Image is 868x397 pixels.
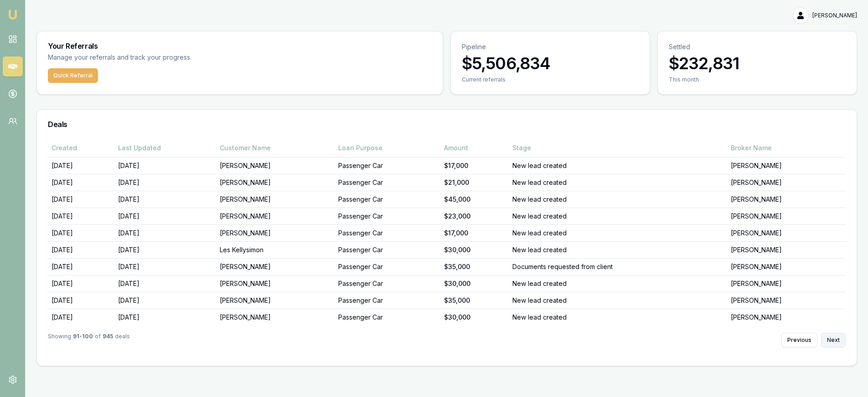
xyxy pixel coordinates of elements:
strong: 945 [103,333,113,347]
td: [PERSON_NAME] [216,208,335,224]
td: [DATE] [48,208,114,224]
h3: $5,506,834 [462,54,639,72]
img: emu-icon-u.png [7,9,18,20]
td: [DATE] [114,258,216,275]
button: Next [821,333,846,347]
td: New lead created [509,191,727,208]
td: [PERSON_NAME] [727,208,846,224]
td: Passenger Car [335,174,440,191]
td: [DATE] [114,174,216,191]
td: Passenger Car [335,157,440,174]
div: Customer Name [220,143,331,153]
button: Previous [781,333,817,347]
div: Created [52,143,111,153]
td: Passenger Car [335,191,440,208]
td: New lead created [509,208,727,224]
td: Passenger Car [335,275,440,292]
div: $21,000 [444,178,505,187]
h3: Deals [48,121,846,128]
div: $30,000 [444,245,505,254]
div: Broker Name [731,143,842,153]
td: New lead created [509,157,727,174]
span: [PERSON_NAME] [812,12,857,19]
td: [PERSON_NAME] [727,275,846,292]
td: [PERSON_NAME] [216,224,335,241]
td: [DATE] [48,309,114,326]
td: [DATE] [114,275,216,292]
div: $17,000 [444,161,505,170]
div: $35,000 [444,262,505,271]
div: Last Updated [118,143,212,153]
td: [DATE] [114,208,216,224]
td: [DATE] [48,258,114,275]
td: [PERSON_NAME] [727,309,846,326]
td: [DATE] [48,157,114,174]
td: New lead created [509,275,727,292]
div: Loan Purpose [338,143,436,153]
td: New lead created [509,292,727,309]
div: $30,000 [444,313,505,322]
div: $17,000 [444,229,505,238]
div: $35,000 [444,296,505,305]
td: [PERSON_NAME] [727,157,846,174]
td: [DATE] [114,224,216,241]
td: New lead created [509,174,727,191]
td: Passenger Car [335,241,440,258]
div: Amount [444,143,505,153]
td: [DATE] [114,241,216,258]
td: Documents requested from client [509,258,727,275]
td: [PERSON_NAME] [727,292,846,309]
div: $30,000 [444,279,505,288]
td: Passenger Car [335,224,440,241]
p: Settled [669,42,846,51]
div: This month [669,76,846,83]
td: New lead created [509,241,727,258]
td: [DATE] [114,292,216,309]
td: [PERSON_NAME] [216,174,335,191]
button: Quick Referral [48,68,98,83]
td: Passenger Car [335,208,440,224]
td: [PERSON_NAME] [216,157,335,174]
td: Les Kellysimon [216,241,335,258]
div: $45,000 [444,195,505,204]
td: New lead created [509,224,727,241]
td: [PERSON_NAME] [216,258,335,275]
td: [PERSON_NAME] [216,191,335,208]
td: Passenger Car [335,292,440,309]
td: [DATE] [48,191,114,208]
td: [DATE] [48,241,114,258]
td: [PERSON_NAME] [727,241,846,258]
td: [DATE] [48,174,114,191]
td: [PERSON_NAME] [727,174,846,191]
td: New lead created [509,309,727,326]
div: Current referrals [462,76,639,83]
td: [PERSON_NAME] [216,292,335,309]
p: Manage your referrals and track your progress. [48,52,281,63]
td: [PERSON_NAME] [727,191,846,208]
td: [PERSON_NAME] [216,309,335,326]
strong: 91 - 100 [73,333,93,347]
td: Passenger Car [335,258,440,275]
h3: $232,831 [669,54,846,72]
td: [DATE] [114,191,216,208]
div: Showing of deals [48,333,130,347]
td: [DATE] [48,224,114,241]
p: Pipeline [462,42,639,51]
td: [DATE] [48,292,114,309]
div: Stage [512,143,723,153]
div: $23,000 [444,212,505,221]
td: [DATE] [114,157,216,174]
td: [DATE] [114,309,216,326]
td: [DATE] [48,275,114,292]
td: [PERSON_NAME] [216,275,335,292]
td: [PERSON_NAME] [727,224,846,241]
td: [PERSON_NAME] [727,258,846,275]
h3: Your Referrals [48,42,432,50]
td: Passenger Car [335,309,440,326]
